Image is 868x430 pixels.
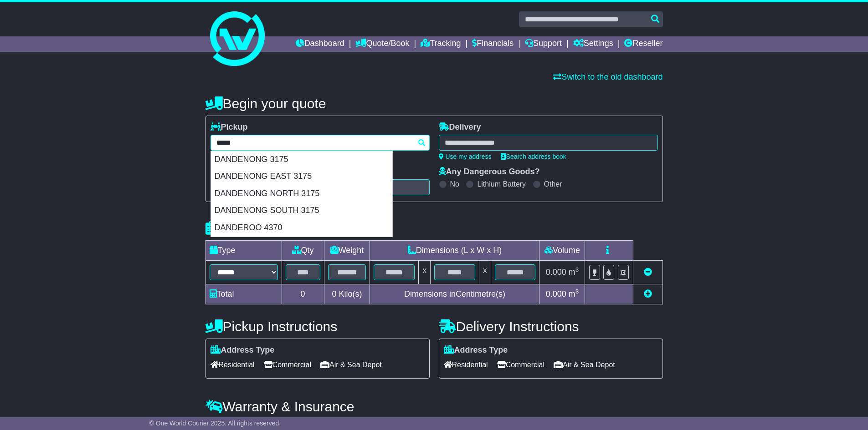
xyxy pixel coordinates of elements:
[439,319,663,334] h4: Delivery Instructions
[282,284,324,304] td: 0
[211,151,392,168] div: DANDENONG 3175
[569,268,579,277] span: m
[205,284,282,304] td: Total
[439,122,481,132] label: Delivery
[497,358,544,372] span: Commercial
[282,241,324,261] td: Qty
[264,358,311,372] span: Commercial
[546,268,566,277] span: 0.000
[575,266,579,273] sup: 3
[205,319,430,334] h4: Pickup Instructions
[320,358,382,372] span: Air & Sea Depot
[211,219,392,237] div: DANDEROO 4370
[554,358,615,372] span: Air & Sea Depot
[624,36,663,52] a: Reseller
[149,420,281,427] span: © One World Courier 2025. All rights reserved.
[355,36,409,52] a: Quote/Book
[644,289,652,298] a: Add new item
[569,289,579,298] span: m
[546,289,566,298] span: 0.000
[644,268,652,277] a: Remove this item
[553,72,663,81] a: Switch to the old dashboard
[477,180,526,188] label: Lithium Battery
[205,399,663,414] h4: Warranty & Insurance
[211,135,430,151] typeahead: Please provide city
[575,288,579,295] sup: 3
[205,96,663,111] h4: Begin your quote
[205,221,320,236] h4: Package details |
[324,241,370,261] td: Weight
[296,36,344,52] a: Dashboard
[450,180,459,188] label: No
[472,36,514,52] a: Financials
[573,36,613,52] a: Settings
[211,168,392,185] div: DANDENONG EAST 3175
[324,284,370,304] td: Kilo(s)
[419,261,431,284] td: x
[370,241,539,261] td: Dimensions (L x W x H)
[370,284,539,304] td: Dimensions in Centimetre(s)
[211,202,392,219] div: DANDENONG SOUTH 3175
[525,36,562,52] a: Support
[332,289,336,298] span: 0
[421,36,461,52] a: Tracking
[205,241,282,261] td: Type
[211,358,255,372] span: Residential
[544,180,562,188] label: Other
[479,261,491,284] td: x
[211,122,248,132] label: Pickup
[211,185,392,202] div: DANDENONG NORTH 3175
[539,241,585,261] td: Volume
[501,153,566,160] a: Search address book
[211,345,275,355] label: Address Type
[439,153,492,160] a: Use my address
[444,358,488,372] span: Residential
[444,345,508,355] label: Address Type
[439,167,540,177] label: Any Dangerous Goods?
